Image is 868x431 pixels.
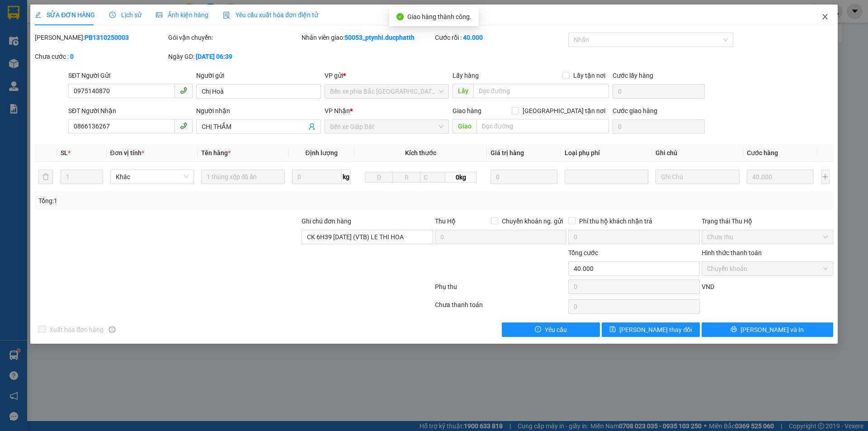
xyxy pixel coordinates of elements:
span: Bến xe Giáp Bát [330,120,443,133]
label: Ghi chú đơn hàng [302,218,351,225]
input: R [392,172,420,183]
span: phone [180,122,187,129]
div: Trạng thái Thu Hộ [702,216,833,226]
span: 0kg [445,172,476,183]
span: Lấy tận nơi [570,71,609,81]
button: exclamation-circleYêu cầu [502,322,600,337]
div: Gói vận chuyển: [168,33,300,43]
span: exclamation-circle [535,326,541,333]
span: Chưa thu [707,230,828,244]
input: Ghi Chú [656,170,739,184]
button: delete [38,170,53,184]
div: Người nhận [196,106,321,116]
button: printer[PERSON_NAME] và In [702,322,833,337]
div: Người gửi [196,71,321,81]
div: VP gửi [325,71,449,81]
th: Ghi chú [652,144,743,162]
label: Hình thức thanh toán [702,249,762,256]
span: [PERSON_NAME] và In [741,325,804,335]
span: printer [731,326,737,333]
input: Cước lấy hàng [613,84,705,99]
span: Khác [116,170,189,184]
div: [PERSON_NAME]: [35,33,166,43]
th: Loại phụ phí [561,144,652,162]
span: phone [180,87,187,94]
span: Xuất hóa đơn hàng [46,325,107,335]
span: Kích thước [405,149,436,156]
span: Giá trị hàng [491,149,524,156]
input: 0 [747,170,814,184]
span: Tổng cước [568,249,598,256]
span: Phí thu hộ khách nhận trả [576,216,656,226]
span: Yêu cầu [545,325,567,335]
input: Cước giao hàng [613,119,705,134]
span: VND [702,283,714,290]
span: SL [61,149,68,156]
span: edit [35,12,41,18]
span: Định lượng [305,149,337,156]
span: check-circle [396,13,404,20]
input: 0 [491,170,558,184]
span: Cước hàng [747,149,778,156]
span: Thu Hộ [435,218,456,225]
span: picture [156,12,162,18]
button: Close [812,5,838,30]
input: Dọc đường [473,84,609,98]
span: save [609,326,616,333]
b: 0 [70,53,74,60]
button: save[PERSON_NAME] thay đổi [602,322,700,337]
span: Giao hàng thành công. [407,13,472,20]
label: Cước giao hàng [613,107,657,114]
b: PB1310250003 [85,34,129,41]
div: Ngày GD: [168,52,300,62]
input: C [420,172,445,183]
div: Nhân viên giao: [302,33,433,43]
b: 50053_ptynhi.ducphatth [344,34,415,41]
span: Lịch sử [109,11,142,19]
b: 40.000 [463,34,483,41]
span: Chuyển khoản [707,262,828,275]
span: close [821,13,829,20]
span: Giao [453,119,476,133]
input: VD: Bàn, Ghế [201,170,285,184]
b: [DATE] 06:39 [196,53,232,60]
input: D [365,172,393,183]
span: Lấy [453,84,473,98]
span: Tên hàng [201,149,231,156]
img: icon [223,12,230,19]
div: SĐT Người Gửi [68,71,193,81]
span: clock-circle [109,12,116,18]
span: kg [342,170,351,184]
label: Cước lấy hàng [613,72,653,79]
span: [PERSON_NAME] thay đổi [619,325,692,335]
span: Bến xe phía Bắc Thanh Hóa [330,85,443,98]
span: [GEOGRAPHIC_DATA] tận nơi [519,106,609,116]
span: Đơn vị tính [110,149,144,156]
span: VP Nhận [325,107,350,114]
input: Ghi chú đơn hàng [302,230,433,244]
span: info-circle [109,327,115,333]
div: Tổng: 1 [38,196,335,206]
div: SĐT Người Nhận [68,106,193,116]
span: Giao hàng [453,107,481,114]
span: SỬA ĐƠN HÀNG [35,11,95,19]
input: Dọc đường [476,119,609,133]
button: plus [821,170,830,184]
div: Chưa thanh toán [434,300,567,316]
span: Ảnh kiện hàng [156,11,208,19]
span: user-add [308,123,316,130]
span: Yêu cầu xuất hóa đơn điện tử [223,11,318,19]
span: Lấy hàng [453,72,479,79]
div: Cước rồi : [435,33,566,43]
span: Chuyển khoản ng. gửi [498,216,566,226]
div: Phụ thu [434,282,567,298]
div: Chưa cước : [35,52,166,62]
